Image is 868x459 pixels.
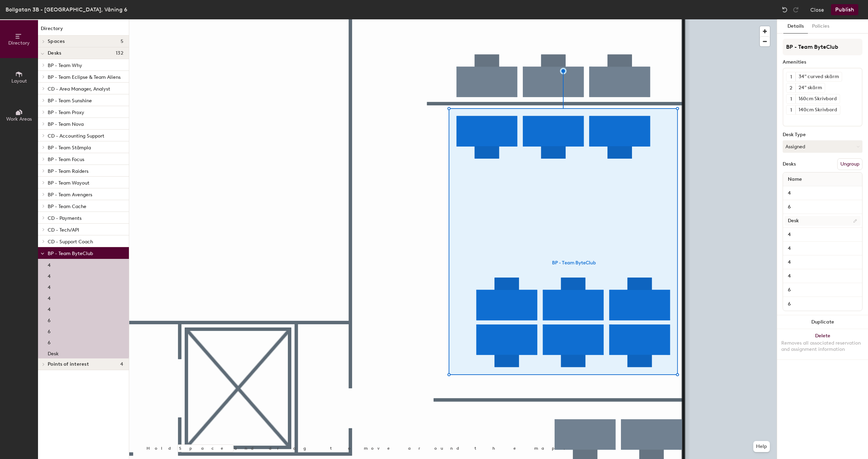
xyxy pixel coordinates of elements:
span: Desks [48,50,61,56]
div: 140cm Skrivbord [795,105,840,114]
div: 34" curved skärm [795,72,842,81]
input: Unnamed desk [784,285,861,295]
span: 1 [790,95,792,103]
span: 2 [790,84,792,92]
span: BP - Team Wayout [48,180,89,186]
span: CD - Accounting Support [48,133,104,139]
input: Unnamed desk [784,188,861,198]
span: BP - Team Nova [48,121,84,127]
span: 5 [121,39,123,44]
span: BP - Team Avengers [48,192,92,198]
span: 132 [116,50,123,56]
span: CD - Payments [48,215,82,221]
span: BP - Team Sunshine [48,98,92,104]
div: 24" skärm [795,83,825,92]
img: Undo [781,6,788,13]
span: CD - Area Manager, Analyst [48,86,110,92]
button: Help [753,441,770,452]
input: Unnamed desk [784,299,861,309]
span: BP - Team Cache [48,204,86,209]
p: Desk [48,349,59,357]
input: Unnamed desk [784,257,861,267]
span: Spaces [48,39,65,44]
p: 4 [48,260,50,268]
p: 6 [48,327,50,335]
button: 1 [786,105,795,114]
button: Publish [831,4,858,15]
span: 1 [790,106,792,114]
span: BP - Team Focus [48,157,84,162]
button: Close [810,4,824,15]
p: 4 [48,282,50,290]
button: 1 [786,94,795,103]
span: Layout [11,78,27,84]
span: Directory [8,40,30,46]
p: 6 [48,338,50,346]
div: Removes all associated reservation and assignment information [781,340,864,353]
button: Assigned [783,140,862,153]
div: Desks [783,161,796,167]
div: Amenities [783,59,862,65]
span: 4 [120,362,123,367]
p: 4 [48,305,50,312]
span: Points of interest [48,362,89,367]
h1: Directory [38,25,129,36]
input: Unnamed desk [784,216,861,226]
button: Policies [808,19,833,34]
span: Name [784,173,805,186]
span: BP - Team Raiders [48,168,88,174]
p: 4 [48,271,50,279]
input: Unnamed desk [784,244,861,253]
button: Duplicate [777,315,868,329]
button: 1 [786,72,795,81]
button: Ungroup [837,158,862,170]
img: Redo [792,6,799,13]
span: BP - Team ByteClub [48,251,93,256]
input: Unnamed desk [784,230,861,240]
span: Work Areas [6,116,32,122]
button: 2 [786,83,795,92]
button: DeleteRemoves all associated reservation and assignment information [777,329,868,359]
span: BP - Team Proxy [48,110,84,115]
p: 6 [48,316,50,324]
span: BP - Team Eclipse & Team Aliens [48,74,121,80]
span: BP - Team Why [48,63,82,68]
div: Desk Type [783,132,862,138]
input: Unnamed desk [784,271,861,281]
div: 160cm Skrivbord [795,94,840,103]
div: Bollgatan 3B - [GEOGRAPHIC_DATA], Våning 6 [6,5,127,14]
input: Unnamed desk [784,202,861,212]
span: 1 [790,73,792,81]
span: BP - Team Stämpla [48,145,91,151]
span: CD - Support Coach [48,239,93,245]
p: 4 [48,293,50,301]
span: CD - Tech/API [48,227,79,233]
button: Details [783,19,808,34]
